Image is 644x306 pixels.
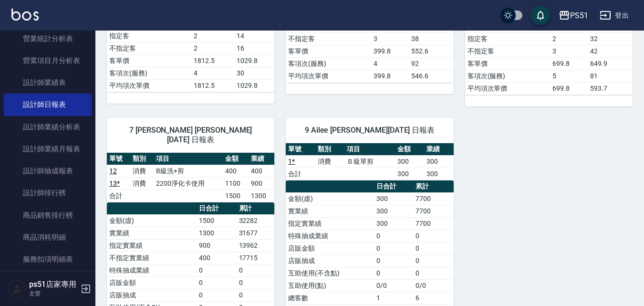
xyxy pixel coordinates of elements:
[286,205,374,217] td: 實業績
[107,252,197,264] td: 不指定實業績
[154,153,223,165] th: 項目
[286,279,374,292] td: 互助使用(點)
[286,242,374,254] td: 店販金額
[550,45,588,57] td: 3
[424,155,453,168] td: 300
[374,180,413,193] th: 日合計
[344,155,395,168] td: Ｂ級單剪
[588,70,633,82] td: 81
[29,280,78,289] h5: ps51店家專用
[550,57,588,70] td: 699.8
[395,143,424,156] th: 金額
[191,67,234,79] td: 4
[197,289,236,301] td: 0
[286,143,453,180] table: a dense table
[344,143,395,156] th: 項目
[371,70,409,82] td: 399.8
[249,165,274,177] td: 400
[374,217,413,230] td: 300
[107,239,197,252] td: 指定實業績
[465,82,551,95] td: 平均項次單價
[596,7,633,24] button: 登出
[191,54,234,67] td: 1812.5
[413,242,454,254] td: 0
[4,28,92,50] a: 營業統計分析表
[237,276,275,289] td: 0
[374,254,413,267] td: 0
[465,32,551,45] td: 指定客
[29,289,78,298] p: 主管
[413,205,454,217] td: 7700
[191,42,234,54] td: 2
[4,72,92,94] a: 設計師業績表
[465,45,551,57] td: 不指定客
[237,289,275,301] td: 0
[286,292,374,304] td: 總客數
[237,252,275,264] td: 17715
[249,190,274,202] td: 1300
[297,126,442,135] span: 9 Ailee [PERSON_NAME][DATE] 日報表
[109,167,117,175] a: 12
[107,54,191,67] td: 客單價
[107,67,191,79] td: 客項次(服務)
[237,264,275,276] td: 0
[286,143,315,156] th: 單號
[130,177,154,190] td: 消費
[550,82,588,95] td: 699.8
[413,217,454,230] td: 7700
[237,202,275,215] th: 累計
[107,264,197,276] td: 特殊抽成業績
[197,276,236,289] td: 0
[409,32,454,45] td: 38
[249,153,274,165] th: 業績
[413,292,454,304] td: 6
[374,242,413,254] td: 0
[197,227,236,239] td: 1300
[4,138,92,160] a: 設計師業績月報表
[107,30,191,42] td: 指定客
[409,70,454,82] td: 546.6
[249,177,274,190] td: 900
[237,227,275,239] td: 31677
[413,230,454,242] td: 0
[409,45,454,57] td: 552.6
[8,279,27,298] img: Person
[374,292,413,304] td: 1
[11,9,39,21] img: Logo
[315,143,344,156] th: 類別
[223,177,249,190] td: 1100
[4,204,92,226] a: 商品銷售排行榜
[424,168,453,180] td: 300
[107,190,130,202] td: 合計
[197,239,236,252] td: 900
[223,165,249,177] td: 400
[107,289,197,301] td: 店販抽成
[107,153,274,202] table: a dense table
[234,54,274,67] td: 1029.8
[223,153,249,165] th: 金額
[374,192,413,205] td: 300
[234,79,274,92] td: 1029.8
[588,57,633,70] td: 649.9
[395,155,424,168] td: 300
[4,116,92,138] a: 設計師業績分析表
[286,192,374,205] td: 金額(虛)
[374,230,413,242] td: 0
[197,202,236,215] th: 日合計
[286,217,374,230] td: 指定實業績
[555,6,592,25] button: PS51
[286,254,374,267] td: 店販抽成
[237,214,275,227] td: 32282
[107,276,197,289] td: 店販金額
[588,82,633,95] td: 593.7
[374,267,413,279] td: 0
[154,177,223,190] td: 2200淨化卡使用
[286,32,371,45] td: 不指定客
[371,57,409,70] td: 4
[395,168,424,180] td: 300
[286,168,315,180] td: 合計
[413,279,454,292] td: 0/0
[107,227,197,239] td: 實業績
[197,214,236,227] td: 1500
[191,79,234,92] td: 1812.5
